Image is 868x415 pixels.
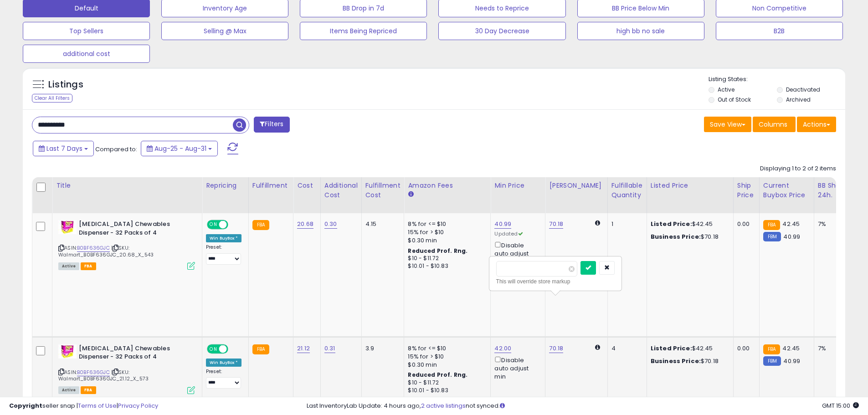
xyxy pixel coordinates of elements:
small: FBM [763,356,781,366]
small: FBA [252,344,269,354]
small: FBA [763,344,780,354]
small: FBM [763,232,781,241]
div: 4 [611,344,640,353]
span: FBA [81,262,96,270]
button: Actions [797,117,836,132]
div: Preset: [206,369,241,389]
a: Terms of Use [78,401,117,410]
span: OFF [227,345,241,353]
a: 0.30 [324,220,337,229]
div: Disable auto adjust min [494,240,538,266]
p: Listing States: [709,75,845,84]
a: 0.31 [324,344,335,353]
b: [MEDICAL_DATA] Chewables Dispenser - 32 Packs of 4 [79,344,190,364]
h5: Listings [48,78,83,91]
button: Items Being Repriced [300,22,427,40]
div: 8% for <= $10 [408,220,483,228]
div: 7% [818,344,848,353]
label: Active [718,86,734,93]
div: 1 [611,220,640,228]
button: Columns [753,117,796,132]
span: ON [208,345,219,353]
button: B2B [716,22,843,40]
div: Fulfillable Quantity [611,181,643,200]
div: $0.30 min [408,361,483,369]
div: Fulfillment Cost [365,181,401,200]
b: Business Price: [651,357,701,365]
b: Business Price: [651,232,701,241]
button: Aug-25 - Aug-31 [141,141,218,156]
div: Current Buybox Price [763,181,810,200]
div: 15% for > $10 [408,228,483,236]
div: Cost [297,181,317,190]
div: $70.18 [651,357,726,365]
label: Deactivated [786,86,820,93]
div: $10.01 - $10.83 [408,262,483,270]
div: 0.00 [737,220,752,228]
label: Archived [786,96,811,103]
div: 4.15 [365,220,397,228]
div: Preset: [206,244,241,265]
div: Repricing [206,181,245,190]
img: 41UMf2t8nPL._SL40_.jpg [58,220,77,234]
div: Title [56,181,198,190]
div: $10.01 - $10.83 [408,387,483,395]
span: | SKU: Walmart_B0BF636GJC_20.68_X_543 [58,244,154,258]
div: $10 - $11.72 [408,255,483,262]
b: Reduced Prof. Rng. [408,247,467,255]
b: Reduced Prof. Rng. [408,371,467,379]
div: ASIN: [58,344,195,393]
div: Disable auto adjust min [494,355,538,381]
span: 40.99 [783,232,800,241]
div: $0.30 min [408,236,483,245]
div: Win BuyBox * [206,234,241,242]
div: 3.9 [365,344,397,353]
span: Columns [759,120,787,129]
b: [MEDICAL_DATA] Chewables Dispenser - 32 Packs of 4 [79,220,190,239]
div: 15% for > $10 [408,353,483,361]
div: ASIN: [58,220,195,269]
div: Min Price [494,181,541,190]
a: 70.18 [549,344,563,353]
span: 2025-09-8 15:00 GMT [822,401,859,410]
button: Selling @ Max [161,22,288,40]
div: [PERSON_NAME] [549,181,603,190]
span: FBA [81,386,96,394]
div: This will override store markup [496,277,615,286]
div: $70.18 [651,233,726,241]
div: $42.45 [651,220,726,228]
img: 41UMf2t8nPL._SL40_.jpg [58,344,77,359]
div: 0.00 [737,344,752,353]
a: 70.18 [549,220,563,229]
div: $42.45 [651,344,726,353]
span: ON [208,221,219,229]
a: B0BF636GJC [77,369,110,376]
a: 2 active listings [421,401,466,410]
div: Clear All Filters [32,94,72,102]
span: OFF [227,221,241,229]
a: Privacy Policy [118,401,158,410]
div: 7% [818,220,848,228]
div: 8% for <= $10 [408,344,483,353]
div: seller snap | | [9,402,158,410]
div: Amazon Fees [408,181,487,190]
span: 40.99 [783,357,800,365]
span: Aug-25 - Aug-31 [154,144,206,153]
button: Filters [254,117,289,133]
button: Last 7 Days [33,141,94,156]
b: Listed Price: [651,344,692,353]
div: BB Share 24h. [818,181,851,200]
div: Last InventoryLab Update: 4 hours ago, not synced. [307,402,859,410]
label: Out of Stock [718,96,751,103]
div: Fulfillment [252,181,289,190]
span: 42.45 [782,344,800,353]
span: | SKU: Walmart_B0BF636GJC_21.12_X_573 [58,369,149,382]
span: All listings currently available for purchase on Amazon [58,386,79,394]
div: Displaying 1 to 2 of 2 items [760,164,836,173]
small: FBA [252,220,269,230]
div: Ship Price [737,181,755,200]
button: Save View [704,117,751,132]
div: Win BuyBox * [206,359,241,367]
strong: Copyright [9,401,42,410]
div: Additional Cost [324,181,358,200]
